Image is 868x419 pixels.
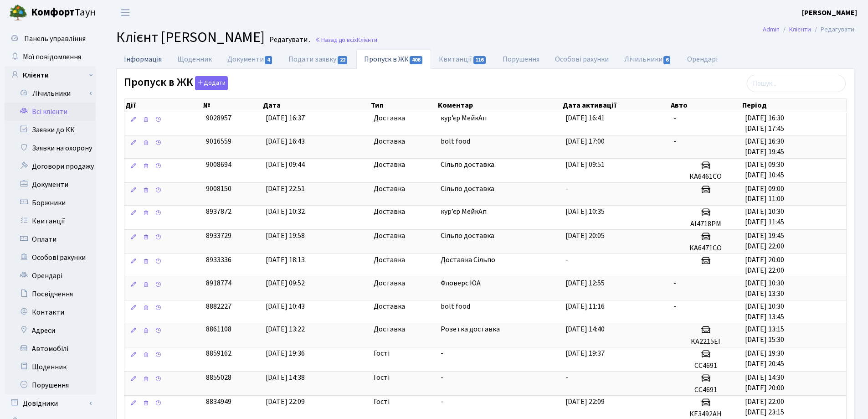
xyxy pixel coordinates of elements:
span: 6 [663,56,671,64]
span: Доставка [374,136,405,147]
span: Гості [374,348,390,359]
a: Посвідчення [5,285,96,303]
span: [DATE] 22:09 [565,397,605,407]
span: Доставка [374,113,405,124]
a: Додати [193,75,228,91]
a: Квитанції [5,212,96,230]
span: Панель управління [24,34,86,44]
a: Всі клієнти [5,103,96,121]
span: Доставка [374,184,405,194]
a: Інформація [116,50,169,68]
th: Дії [124,99,202,112]
span: 406 [410,56,422,64]
a: Мої повідомлення [5,48,96,66]
span: 8933336 [206,255,231,265]
a: Клієнти [5,66,96,84]
a: Особові рахунки [5,248,96,267]
span: 8834949 [206,397,231,407]
a: Admin [763,25,780,34]
span: 8882227 [206,301,231,311]
span: - [673,301,676,311]
a: Панель управління [5,30,96,48]
a: Орендарі [679,50,725,69]
label: Пропуск в ЖК [124,76,228,90]
th: Коментар [437,99,562,112]
span: [DATE] 10:30 [DATE] 11:45 [745,207,784,227]
span: Доставка [374,255,405,265]
b: Комфорт [31,5,75,20]
a: Довідники [5,394,96,413]
span: [DATE] 09:30 [DATE] 10:45 [745,160,784,180]
span: Сільпо доставка [441,184,494,194]
a: Пропуск в ЖК [356,50,431,69]
th: Тип [370,99,437,112]
nav: breadcrumb [749,20,868,39]
span: [DATE] 10:35 [565,207,605,217]
a: Подати заявку [281,50,356,69]
th: Авто [670,99,741,112]
a: Особові рахунки [547,50,616,69]
span: [DATE] 20:05 [565,231,605,241]
span: [DATE] 10:30 [DATE] 13:45 [745,301,784,322]
a: Контакти [5,303,96,321]
a: Договори продажу [5,157,96,176]
span: [DATE] 09:51 [565,160,605,170]
span: [DATE] 14:40 [565,324,605,334]
span: [DATE] 16:30 [DATE] 17:45 [745,113,784,134]
span: курʼєр МейкАп [441,113,487,123]
a: Назад до всіхКлієнти [315,36,377,44]
li: Редагувати [811,25,854,35]
span: [DATE] 17:00 [565,136,605,146]
span: 9016559 [206,136,231,146]
span: курʼєр МейкАп [441,207,487,217]
span: Гості [374,397,390,407]
th: № [202,99,262,112]
a: Адреси [5,321,96,340]
a: [PERSON_NAME] [802,7,857,18]
span: 8859162 [206,348,231,358]
a: Порушення [5,376,96,394]
span: bolt food [441,136,470,146]
span: - [441,348,443,358]
span: 9008694 [206,160,231,170]
input: Пошук... [747,75,846,92]
th: Період [741,99,846,112]
h5: CC4691 [673,386,738,394]
span: 116 [473,56,486,64]
span: 8918774 [206,278,231,288]
span: 22 [338,56,348,64]
span: [DATE] 16:43 [266,136,305,146]
span: Таун [31,5,96,21]
a: Щоденник [169,50,220,69]
span: [DATE] 12:55 [565,278,605,288]
a: Документи [220,50,281,69]
span: [DATE] 16:37 [266,113,305,123]
small: Редагувати . [267,36,310,44]
span: [DATE] 14:38 [266,372,305,383]
span: Доставка [374,324,405,335]
span: - [441,372,443,383]
span: [DATE] 10:30 [DATE] 13:30 [745,278,784,299]
span: [DATE] 22:09 [266,397,305,407]
a: Оплати [5,230,96,248]
span: 9028957 [206,113,231,123]
h5: АІ4718РМ [673,220,738,228]
button: Переключити навігацію [114,5,137,20]
span: 8937872 [206,207,231,217]
span: [DATE] 10:43 [266,301,305,311]
span: [DATE] 19:30 [DATE] 20:45 [745,348,784,369]
span: 8933729 [206,231,231,241]
span: Гості [374,372,390,383]
span: Доставка Сільпо [441,255,495,265]
h5: KA2215EI [673,337,738,346]
b: [PERSON_NAME] [802,8,857,18]
span: [DATE] 19:45 [DATE] 22:00 [745,231,784,251]
span: [DATE] 14:30 [DATE] 20:00 [745,372,784,393]
span: [DATE] 13:15 [DATE] 15:30 [745,324,784,345]
span: [DATE] 16:41 [565,113,605,123]
span: - [565,372,568,383]
span: 9008150 [206,184,231,194]
a: Заявки до КК [5,121,96,139]
a: Лічильники [10,84,96,103]
span: - [673,278,676,288]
